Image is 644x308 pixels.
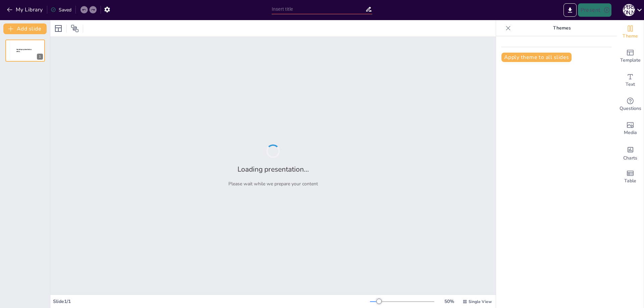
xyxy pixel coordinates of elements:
span: Media [624,129,637,136]
div: Layout [53,23,64,34]
div: Get real-time input from your audience [617,93,644,117]
p: Please wait while we prepare your content [228,181,318,187]
input: Insert title [272,4,365,14]
div: Slide 1 / 1 [53,298,370,305]
p: Themes [514,20,610,36]
span: Position [71,24,79,33]
div: Add text boxes [617,68,644,93]
div: 1 [5,40,45,62]
div: Add a table [617,165,644,189]
span: Single View [469,299,492,304]
span: Charts [623,155,637,162]
div: Saved [51,7,71,13]
div: Add ready made slides [617,44,644,68]
span: Questions [620,105,641,112]
div: Add images, graphics, shapes or video [617,117,644,141]
span: Sendsteps presentation editor [16,49,32,52]
span: Table [624,177,636,185]
div: Change the overall theme [617,20,644,44]
div: 1 [37,54,43,60]
div: Н [PERSON_NAME] [623,4,635,16]
button: Н [PERSON_NAME] [623,3,635,17]
span: Text [626,81,635,88]
span: Template [620,57,641,64]
button: Apply theme to all slides [501,53,572,62]
button: My Library [5,4,46,15]
span: Theme [623,33,638,40]
button: Add slide [3,23,47,34]
div: Add charts and graphs [617,141,644,165]
div: 50 % [441,298,457,305]
button: Present [578,3,611,17]
button: Export to PowerPoint [563,3,577,17]
h2: Loading presentation... [237,165,309,174]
